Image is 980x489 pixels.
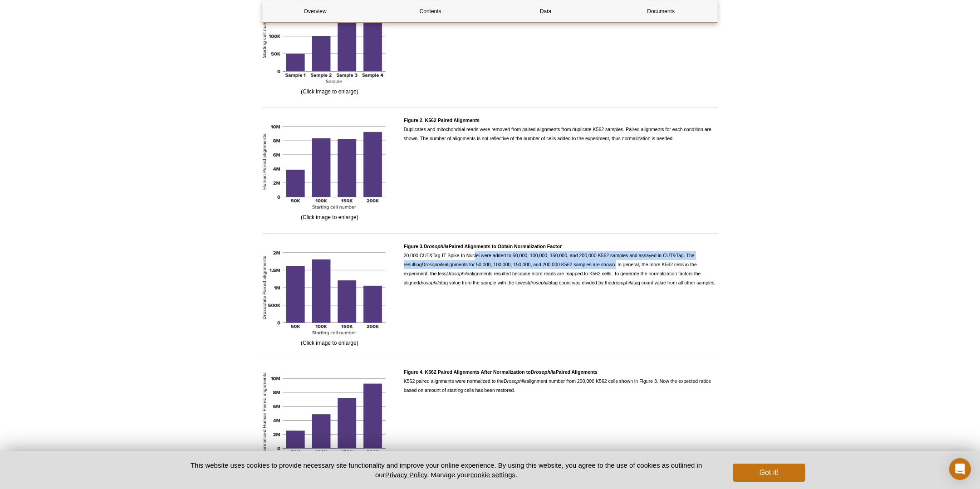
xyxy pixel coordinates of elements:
a: Documents [608,0,713,22]
strong: Figure 3. Paired Alignments to Obtain Normalization Factor [404,244,562,249]
span: Duplicates and mitochondrial reads were removed from paired alignments from duplicate K562 sample... [404,117,711,141]
img: Drosophila Paired Alignments to Obtain Normalization Factor [262,242,397,336]
em: drosophila [529,280,551,285]
p: This website uses cookies to provide necessary site functionality and improve your online experie... [175,460,718,479]
em: Drosophila [446,271,469,276]
span: K562 paired alignments were normalized to the alignment number from 200,000 K562 cells shown in F... [404,369,711,393]
strong: Figure 4. K562 Paired Alignments After Normalization to Paired Alignments [404,369,598,375]
em: Drosophila [504,378,526,384]
strong: Figure 2. K562 Paired Alignments [404,117,480,123]
button: Got it! [733,464,805,482]
em: Drosophila [424,244,449,249]
img: K562 Paired Alignments After Normalization [262,367,397,462]
em: Drosophila [531,369,556,375]
a: Data [493,0,598,22]
div: (Click image to enlarge) [262,367,397,474]
a: Contents [378,0,483,22]
span: 20,000 CUT&Tag-IT Spike-In Nuclei were added to 50,000, 100,000, 150,000, and 200,000 K562 sample... [404,244,716,285]
a: Privacy Policy [385,471,427,479]
em: drosophila [612,280,634,285]
img: K562 Paired Alignments [262,116,397,210]
div: Open Intercom Messenger [949,458,971,480]
a: Overview [263,0,367,22]
div: (Click image to enlarge) [262,116,397,222]
div: (Click image to enlarge) [262,242,397,348]
button: cookie settings [470,471,515,479]
em: Drosophila [422,262,445,267]
em: drosophila [419,280,441,285]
